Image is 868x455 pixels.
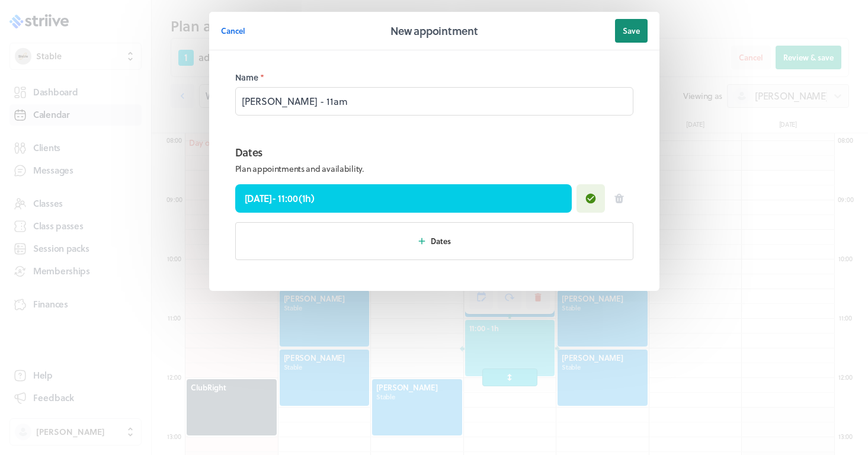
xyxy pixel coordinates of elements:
[235,163,364,175] p: Plan appointments and availability.
[235,144,364,161] h2: Dates
[431,236,451,246] span: Dates
[235,72,633,84] label: Name
[390,23,478,39] h2: New appointment
[615,19,648,43] button: Save
[623,25,640,36] span: Save
[221,25,245,36] span: Cancel
[235,222,633,260] button: Dates
[245,191,315,206] p: [DATE] - 11:00 ( 1h )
